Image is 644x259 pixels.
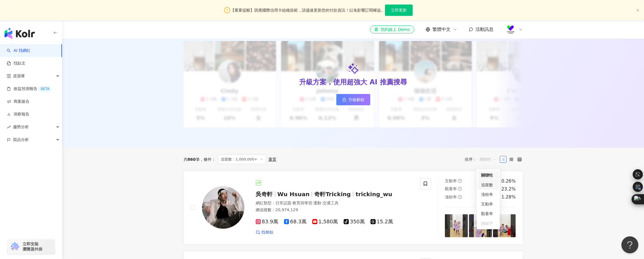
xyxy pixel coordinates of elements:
span: 【重要提醒】因應國際信用卡組織規範，請儘速更新您的付款資訊！以免影響訂閱權益。 [231,7,385,13]
span: · [291,201,292,205]
span: Wu Hsuan [277,191,310,198]
span: 繁體中文 [432,26,451,33]
div: 網紅類型 ： [256,200,413,206]
a: KOL Avatar吳奇軒Wu Hsuan奇軒Trickingtricking_wu網紅類型：日常話題·教育與學習·運動·交通工具總追蹤數：20,974,12983.9萬68.3萬1,580萬3... [184,171,523,244]
span: 資源庫 [13,70,25,82]
span: 立即安裝 瀏覽器外掛 [23,241,42,252]
span: 860 [188,157,196,162]
span: 活動訊息 [475,27,494,32]
span: 日常話題 [275,201,291,205]
span: 升級解鎖 [348,97,364,102]
span: 趨勢分析 [13,121,29,133]
img: KOL Avatar [202,186,244,229]
div: 共 筆 [184,157,200,162]
div: 關聯性 [478,170,499,180]
div: 漲粉率 [478,190,499,199]
span: · [312,201,313,205]
span: 關聯性 [480,155,497,164]
a: 洞察報告 [7,112,29,117]
span: 找相似 [261,230,273,235]
div: 預約線上 Demo [374,27,410,32]
div: 升級方案，使用超強大 AI 推薦搜尋 [299,78,407,87]
a: 找貼文 [7,61,25,66]
div: 漲粉率 [481,191,495,198]
span: question-circle [458,187,462,191]
span: 15.2萬 [371,219,393,225]
div: 關聯性 [481,172,495,178]
div: 0.26% [501,178,516,184]
span: 運動 [313,201,321,205]
button: 立即更新 [385,5,413,16]
span: question-circle [458,195,462,199]
button: close [636,8,639,12]
span: 互動率 [445,179,457,183]
a: chrome extension立即安裝 瀏覽器外掛 [7,239,55,254]
div: 互動率 [478,199,499,209]
div: 1.28% [501,194,516,200]
iframe: Help Scout Beacon - Open [621,236,638,253]
span: 350萬 [344,219,365,225]
div: 互動率 [481,201,495,207]
div: 觀看率 [478,209,499,219]
span: 觀看率 [445,187,457,191]
div: 關鍵字 [481,220,495,226]
img: post-image [493,214,516,237]
span: close [636,8,639,12]
img: chrome extension [9,242,20,251]
span: 交通工具 [323,201,339,205]
div: 追蹤數 [481,182,495,188]
span: 68.3萬 [284,219,307,225]
span: 奇軒Tricking [314,191,351,198]
img: post-image [469,214,492,237]
div: 關鍵字 [478,219,499,228]
span: 吳奇軒 [256,191,273,198]
span: rise [7,125,11,129]
img: favicon.jpg [505,24,516,35]
div: 總追蹤數 ： 20,974,129 [256,207,413,213]
div: 追蹤數 [478,180,499,190]
a: 效益預測報告BETA [7,86,51,92]
span: 條件 ： [200,157,216,162]
span: question-circle [458,179,462,183]
a: 升級解鎖 [336,94,370,105]
div: 23.2% [501,186,516,192]
span: · [321,201,322,205]
a: 找相似 [256,230,273,235]
img: logo [5,28,35,39]
span: 立即更新 [391,8,407,12]
span: tricking_wu [356,191,392,198]
img: post-image [445,214,468,237]
div: 排序： [465,155,500,164]
div: 重置 [268,157,276,162]
a: 商案媒合 [7,99,29,104]
span: 1,580萬 [312,219,338,225]
div: 觀看率 [481,211,495,217]
a: searchAI 找網紅 [7,48,31,53]
span: 追蹤數：1,000,000+ [218,155,266,164]
span: 競品分析 [13,133,29,146]
span: 教育與學習 [292,201,312,205]
span: 漲粉率 [445,195,457,199]
span: 83.9萬 [256,219,278,225]
a: 預約線上 Demo [370,25,414,33]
